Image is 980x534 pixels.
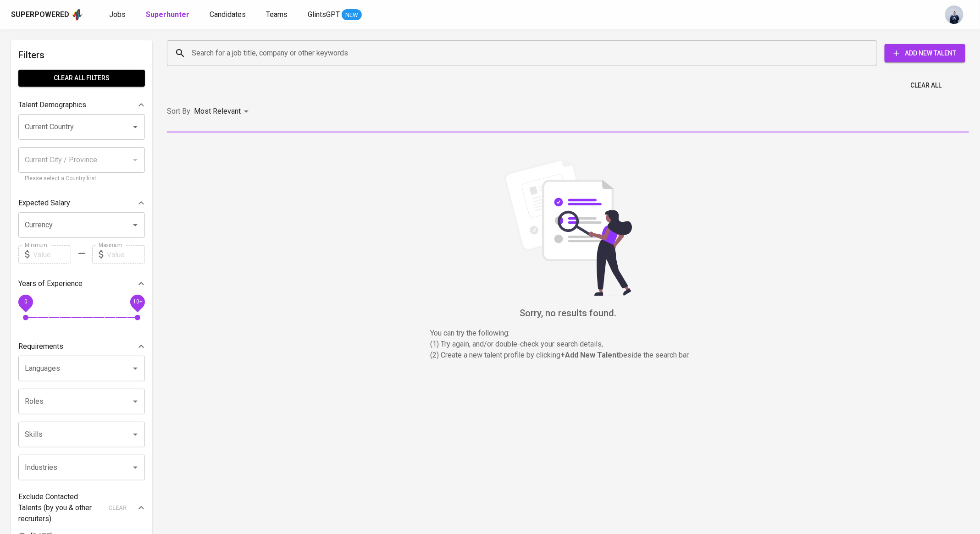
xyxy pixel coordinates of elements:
[308,10,340,19] span: GlintsGPT
[109,9,127,21] a: Jobs
[266,9,289,21] a: Teams
[129,121,142,133] button: Open
[18,491,145,524] div: Exclude Contacted Talents (by you & other recruiters)clear
[308,9,362,21] a: GlintsGPT NEW
[26,72,138,84] span: Clear All filters
[18,278,83,289] p: Years of Experience
[167,106,190,117] p: Sort By
[11,10,69,20] div: Superpowered
[25,174,138,183] p: Please select a Country first
[431,339,706,350] p: (1) Try again, and/or double-check your search details,
[910,80,941,91] span: Clear All
[210,9,248,21] a: Candidates
[129,395,142,408] button: Open
[907,77,945,94] button: Clear All
[167,306,969,320] h6: Sorry, no results found.
[18,275,145,293] div: Years of Experience
[129,461,142,474] button: Open
[33,245,71,264] input: Value
[885,44,965,62] button: Add New Talent
[892,48,958,59] span: Add New Talent
[18,194,145,212] div: Expected Salary
[210,10,246,19] span: Candidates
[431,328,706,339] p: You can try the following :
[129,219,142,231] button: Open
[24,299,27,305] span: 0
[499,159,637,296] img: file_searching.svg
[146,10,189,19] b: Superhunter
[107,245,145,264] input: Value
[18,341,63,352] p: Requirements
[431,350,706,361] p: (2) Create a new talent profile by clicking beside the search bar.
[71,8,83,22] img: app logo
[11,8,83,22] a: Superpoweredapp logo
[18,491,103,524] p: Exclude Contacted Talents (by you & other recruiters)
[266,10,288,19] span: Teams
[194,106,241,117] p: Most Relevant
[945,6,963,24] img: annisa@glints.com
[133,299,142,305] span: 10+
[18,48,145,62] h6: Filters
[129,362,142,375] button: Open
[18,70,145,87] button: Clear All filters
[18,99,86,110] p: Talent Demographics
[194,103,252,120] div: Most Relevant
[342,11,362,20] span: NEW
[109,10,126,19] span: Jobs
[18,198,70,209] p: Expected Salary
[129,428,142,441] button: Open
[561,351,620,359] b: + Add New Talent
[18,96,145,114] div: Talent Demographics
[18,337,145,356] div: Requirements
[146,9,191,21] a: Superhunter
